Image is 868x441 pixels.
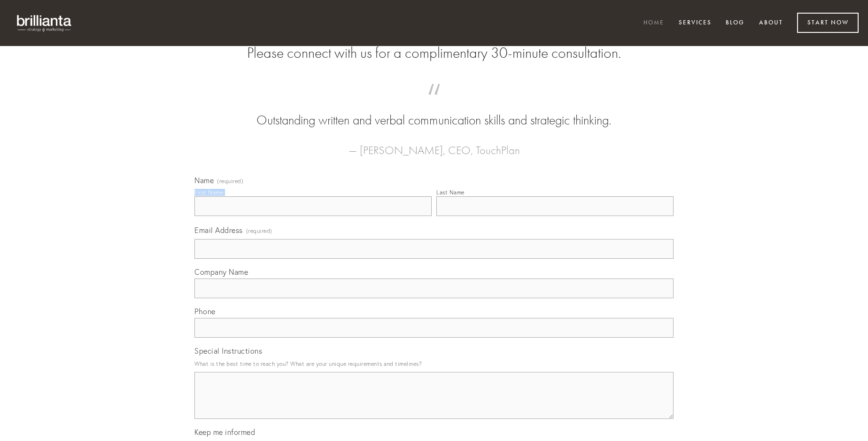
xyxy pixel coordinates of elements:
[209,93,659,111] span: “
[209,93,659,130] blockquote: Outstanding written and verbal communication skills and strategic thinking.
[194,427,255,437] span: Keep me informed
[9,9,80,37] img: brillianta - research, strategy, marketing
[194,346,262,356] span: Special Instructions
[194,44,674,62] h2: Please connect with us for a complimentary 30-minute consultation.
[797,13,859,33] a: Start Now
[194,267,248,277] span: Company Name
[673,15,718,31] a: Services
[637,15,670,31] a: Home
[209,130,659,160] figcaption: — [PERSON_NAME], CEO, TouchPlan
[720,15,751,31] a: Blog
[194,189,223,196] div: First Name
[217,178,243,184] span: (required)
[246,224,272,237] span: (required)
[194,307,216,316] span: Phone
[194,225,243,235] span: Email Address
[753,15,789,31] a: About
[194,357,674,370] p: What is the best time to reach you? What are your unique requirements and timelines?
[436,189,465,196] div: Last Name
[194,176,214,185] span: Name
